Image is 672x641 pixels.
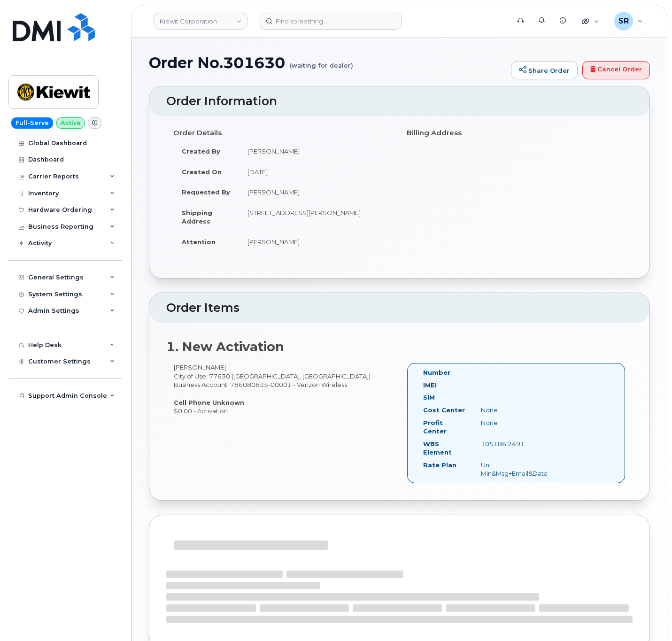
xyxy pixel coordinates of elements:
strong: Cell Phone Unknown [174,399,244,406]
div: None [474,418,555,427]
a: Share Order [511,61,578,80]
h2: Order Items [166,301,633,315]
h1: Order No.301630 [149,54,506,71]
a: Cancel Order [582,61,650,80]
div: [PERSON_NAME] City of Use: 77630 ([GEOGRAPHIC_DATA], [GEOGRAPHIC_DATA]) Business Account: 7860808... [166,363,400,415]
strong: Shipping Address [182,209,212,225]
strong: Created On [182,168,222,176]
td: [PERSON_NAME] [239,232,393,252]
strong: Requested By [182,188,230,196]
div: 105186.2491 [474,440,555,448]
td: [PERSON_NAME] [239,182,393,202]
label: Number [423,368,450,377]
label: IMEI [423,381,437,390]
td: [PERSON_NAME] [239,141,393,162]
label: SIM [423,393,435,402]
strong: Created By [182,147,220,155]
label: WBS Element [423,440,467,457]
td: [DATE] [239,162,393,182]
label: Rate Plan [423,461,456,470]
h4: Billing Address [407,129,626,137]
strong: Attention [182,238,216,246]
td: [STREET_ADDRESS][PERSON_NAME] [239,202,393,232]
div: None [474,406,555,415]
label: Cost Center [423,406,465,415]
strong: 1. New Activation [166,339,284,355]
div: Unl Min&Msg+Email&Data [474,461,555,478]
label: Profit Center [423,418,467,436]
small: (waiting for dealer) [290,54,353,69]
h2: Order Information [166,95,633,108]
h4: Order Details [173,129,393,137]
